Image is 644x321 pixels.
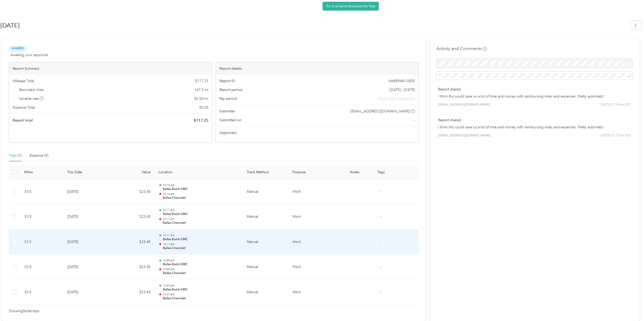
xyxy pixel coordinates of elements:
span: Shared [9,45,26,51]
p: I think this could save us a lot of time and money with reimbursing miles and expenses. Pretty au... [438,94,631,99]
span: [EMAIL_ADDRESS][DOMAIN_NAME] [351,109,410,114]
div: Expense (0) [30,153,48,158]
p: Report shared [438,117,631,123]
h4: Activity and Comments [436,45,487,52]
span: Submitter [219,109,235,114]
p: Ballas Chevrolet [163,271,239,276]
span: [EMAIL_ADDRESS][DOMAIN_NAME] [438,103,490,107]
p: 12:11 pm [163,208,239,212]
p: Ballas Buick GMC [163,212,239,216]
div: Report Summary [9,62,212,75]
th: Tags [368,165,394,179]
td: Work [288,204,341,230]
p: Ballas Buick GMC [163,287,239,292]
td: Work [288,230,341,255]
th: Track Method [243,165,288,179]
span: - [380,290,381,294]
div: Trips (5) [9,153,21,158]
td: Manual [243,230,288,255]
span: Report total [13,118,33,123]
h1: Aug 2025 [1,19,627,32]
td: Work [288,179,341,205]
td: Manual [243,204,288,230]
p: Ballas Buick GMC [163,237,239,242]
th: Location [155,165,243,179]
p: 12:13 pm [163,192,239,196]
button: Try Everlance Business for free [323,2,379,11]
p: 12:07 pm [163,284,239,287]
th: Notes [341,165,368,179]
p: Ballas Chevrolet [163,296,239,301]
span: Report period [219,87,242,92]
span: $ 117.25 [194,117,208,124]
span: Awaiting your approval [11,52,48,58]
span: - [380,214,381,219]
span: Pay period [219,96,237,101]
span: $ 117.25 [195,78,208,84]
p: Ballas Chevrolet [163,196,239,200]
span: Mileage Total [13,78,34,84]
td: Manual [243,255,288,280]
p: 12:09 pm [163,259,239,262]
span: Variable rate [19,96,44,101]
span: - [380,265,381,269]
p: Ballas Chevrolet [163,246,239,251]
span: Recorded miles [19,87,44,92]
td: Manual [243,280,288,305]
span: [EMAIL_ADDRESS][DOMAIN_NAME] [438,133,490,138]
div: Report details [216,62,419,75]
p: 12:09 pm [163,267,239,271]
p: 12:07 pm [163,293,239,296]
td: 33.5 [20,204,63,230]
td: [DATE] [63,179,112,205]
p: Report shared [438,87,631,92]
span: - [380,189,381,194]
p: 12:13 pm [163,183,239,187]
p: Ballas Buick GMC [163,187,239,191]
span: - [380,240,381,244]
th: Purpose [288,165,341,179]
td: $23.45 [112,255,155,280]
td: $23.45 [112,280,155,305]
p: 12:11 pm [163,242,239,246]
td: 33.5 [20,230,63,255]
td: $23.45 [112,230,155,255]
p: Ballas Buick GMC [163,262,239,267]
span: Expense Total [13,105,35,110]
td: [DATE] [63,280,112,305]
span: $ 0.00 / mi [194,96,208,101]
td: [DATE] [63,230,112,255]
td: $23.45 [112,179,155,205]
td: Manual [243,179,288,205]
td: [DATE] [63,204,112,230]
td: Work [288,280,341,305]
td: 33.5 [20,255,63,280]
span: [DATE] 07:27 am EDT [601,133,631,138]
th: Miles [20,165,63,179]
td: 33.5 [20,280,63,305]
span: - [414,117,415,123]
p: 12:11 pm [163,217,239,221]
th: Value [112,165,155,179]
span: shown after submission [378,96,415,101]
span: Approvers [219,130,237,135]
p: Ballas Chevrolet [163,221,239,225]
span: 167.5 mi [194,87,208,92]
span: [DATE] 07:29 am EDT [601,103,631,107]
span: Submitted on [219,117,241,123]
td: 33.5 [20,179,63,205]
span: $ 0.00 [199,105,208,110]
span: 1668E9481-0005 [388,78,415,84]
span: Report ID [219,78,235,84]
td: [DATE] [63,255,112,280]
span: Showing 5 total trips [9,308,39,314]
td: Work [288,255,341,280]
td: $23.45 [112,204,155,230]
span: [DATE] - [DATE] [390,87,415,92]
p: I think this could save us a lot of time and money with reimbursing miles and expenses. Pretty au... [438,125,631,130]
th: Trip Date [63,165,112,179]
p: 12:11 pm [163,234,239,237]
